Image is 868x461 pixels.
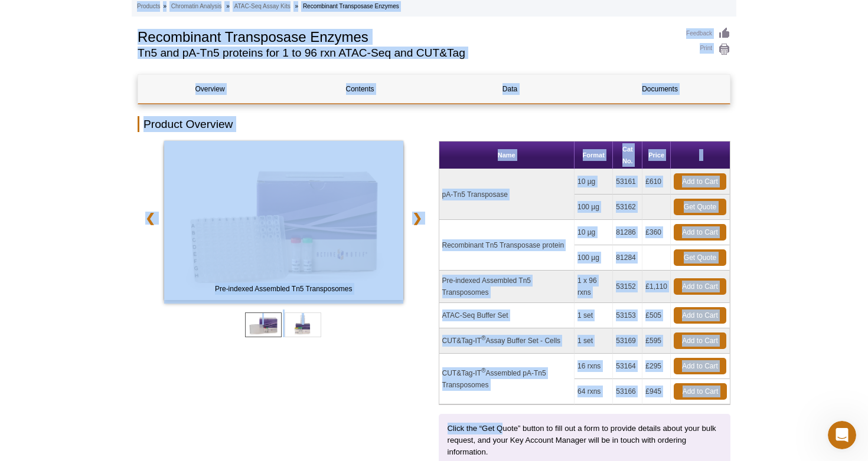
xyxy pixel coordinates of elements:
a: ATAC-Seq Kit [164,141,403,304]
th: Name [439,141,575,169]
td: 16 rxns [575,354,613,379]
td: £1,110 [642,271,671,303]
td: 53162 [613,195,642,220]
iframe: Intercom live chat [828,421,856,449]
td: 10 µg [575,169,613,195]
a: Feedback [686,27,730,40]
a: Add to Cart [674,332,726,349]
a: Add to Cart [674,358,726,374]
a: ❯ [404,205,430,232]
td: 53166 [613,379,642,404]
p: Click the “Get Quote” button to fill out a form to provide details about your bulk request, and y... [448,423,722,458]
a: Add to Cart [674,307,726,324]
h2: Tn5 and pA-Tn5 proteins for 1 to 96 rxn ATAC-Seq and CUT&Tag [138,48,674,58]
td: 53152 [613,271,642,303]
th: Price [642,141,671,169]
td: £945 [642,379,671,404]
td: £595 [642,328,671,354]
td: 53153 [613,303,642,328]
a: Add to Cart [674,383,727,400]
a: Add to Cart [674,224,726,241]
a: Products [137,1,160,12]
td: Recombinant Tn5 Transposase protein [439,220,575,271]
td: 81284 [613,245,642,271]
a: ❮ [138,205,163,232]
td: CUT&Tag-IT Assembled pA-Tn5 Transposomes [439,354,575,404]
td: CUT&Tag-IT Assay Buffer Set - Cells [439,328,575,354]
td: ATAC-Seq Buffer Set [439,303,575,328]
a: Documents [588,75,732,103]
td: £295 [642,354,671,379]
a: Get Quote [674,199,726,215]
img: Pre-indexed Assembled Tn5 Transposomes [164,141,403,300]
td: 53169 [613,328,642,354]
td: 1 x 96 rxns [575,271,613,303]
a: Add to Cart [674,278,726,295]
td: 81286 [613,220,642,245]
td: Pre-indexed Assembled Tn5 Transposomes [439,271,575,303]
a: Overview [138,75,282,103]
sup: ® [481,335,485,341]
sup: ® [481,367,485,374]
td: 10 µg [575,220,613,245]
h2: Product Overview [138,116,730,132]
td: 53161 [613,169,642,195]
td: £505 [642,303,671,328]
a: ATAC-Seq Assay Kits [234,1,291,12]
th: Format [575,141,613,169]
a: Print [686,43,730,56]
a: Data [438,75,582,103]
td: £360 [642,220,671,245]
li: » [163,3,167,9]
td: 53164 [613,354,642,379]
h1: Recombinant Transposase Enzymes [138,27,674,45]
td: 1 set [575,328,613,354]
li: » [226,3,230,9]
a: Get Quote [674,249,726,266]
a: Add to Cart [674,173,726,190]
li: » [295,3,299,9]
td: 64 rxns [575,379,613,404]
span: Pre-indexed Assembled Tn5 Transposomes [167,283,400,295]
td: pA-Tn5 Transposase [439,169,575,220]
a: Contents [288,75,432,103]
th: Cat No. [613,141,642,169]
td: 100 µg [575,195,613,220]
td: 1 set [575,303,613,328]
li: Recombinant Transposase Enzymes [303,3,399,9]
td: £610 [642,169,671,195]
td: 100 µg [575,245,613,271]
a: Chromatin Analysis [171,1,222,12]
